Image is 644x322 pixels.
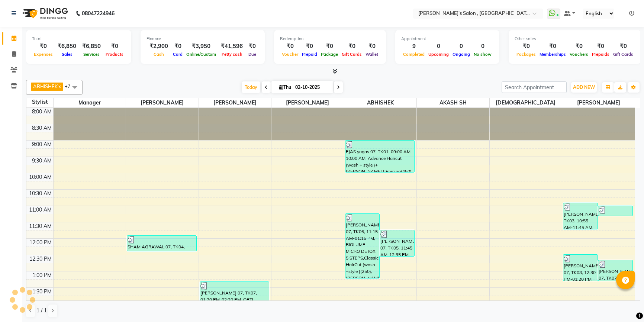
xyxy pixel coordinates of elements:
[55,42,79,51] div: ₹6,850
[28,190,53,197] div: 10:30 AM
[127,236,196,251] div: SHAM AGRAWAL 07, TK04, 11:55 AM-12:25 PM, [PERSON_NAME] SHAPE AND STYLING (200)
[104,42,125,51] div: ₹0
[515,52,538,57] span: Packages
[426,52,451,57] span: Upcoming
[364,52,380,57] span: Wallet
[280,36,380,42] div: Redemption
[199,98,271,107] span: [PERSON_NAME]
[300,42,319,51] div: ₹0
[31,288,53,296] div: 1:30 PM
[417,98,489,107] span: AKASH SH
[277,84,293,90] span: Thu
[472,42,493,51] div: 0
[126,98,199,107] span: [PERSON_NAME]
[33,83,58,89] span: ABHISHEK
[345,141,415,172] div: EJAS yagas 07, TK01, 09:00 AM-10:00 AM, Advance Haircut (wash + style )+ [PERSON_NAME] trimming(450)
[401,42,426,51] div: 9
[590,42,611,51] div: ₹0
[32,52,55,57] span: Expenses
[590,52,611,57] span: Prepaids
[246,42,259,51] div: ₹0
[79,42,104,51] div: ₹6,850
[171,52,184,57] span: Card
[30,108,53,116] div: 8:00 AM
[152,52,166,57] span: Cash
[293,82,330,93] input: 2025-10-02
[502,81,567,93] input: Search Appointment
[451,42,472,51] div: 0
[28,255,53,263] div: 12:30 PM
[571,82,597,93] button: ADD NEW
[146,42,171,51] div: ₹2,900
[218,42,246,51] div: ₹41,596
[26,98,53,106] div: Stylist
[82,3,115,24] b: 08047224946
[598,260,632,281] div: [PERSON_NAME] 07, TK07, 12:40 PM-01:20 PM, BOY HAIRCUT STYLISH ([DEMOGRAPHIC_DATA]) (250)
[28,222,53,230] div: 11:30 AM
[146,36,259,42] div: Finance
[30,124,53,132] div: 8:30 AM
[60,52,74,57] span: Sales
[30,141,53,148] div: 9:00 AM
[54,98,126,107] span: Manager
[568,52,590,57] span: Vouchers
[380,230,414,256] div: [PERSON_NAME] 07, TK05, 11:45 AM-12:35 PM, Global Color [MEDICAL_DATA] Free [DEMOGRAPHIC_DATA] (W...
[573,84,595,90] span: ADD NEW
[319,42,340,51] div: ₹0
[184,42,218,51] div: ₹3,950
[30,157,53,165] div: 9:30 AM
[538,42,568,51] div: ₹0
[19,3,70,24] img: logo
[319,52,340,57] span: Package
[36,307,47,315] span: 1 / 1
[401,52,426,57] span: Completed
[401,36,493,42] div: Appointment
[28,206,53,214] div: 11:00 AM
[242,81,260,93] span: Today
[515,36,635,42] div: Other sales
[562,98,635,107] span: [PERSON_NAME]
[220,52,244,57] span: Petty cash
[32,42,55,51] div: ₹0
[598,206,632,216] div: [PERSON_NAME] PASWAN 07, TK02, 11:00 AM-11:20 AM, CLEAN SHAVE (150)
[345,214,380,278] div: [PERSON_NAME] 07, TK06, 11:15 AM-01:15 PM, BIOLUME MICRO DETOX 5 STEPS,Classic HairCut (wash +sty...
[32,36,125,42] div: Total
[344,98,417,107] span: ABHISHEK
[81,52,102,57] span: Services
[65,83,76,89] span: +7
[200,282,269,313] div: [PERSON_NAME] 07, TK07, 01:20 PM-02:20 PM, OPTI REPAIR MEDIUM LENGTH (1900)
[538,52,568,57] span: Memberships
[515,42,538,51] div: ₹0
[280,42,300,51] div: ₹0
[31,271,53,279] div: 1:00 PM
[340,52,364,57] span: Gift Cards
[280,52,300,57] span: Voucher
[104,52,125,57] span: Products
[451,52,472,57] span: Ongoing
[28,239,53,247] div: 12:00 PM
[568,42,590,51] div: ₹0
[271,98,344,107] span: [PERSON_NAME]
[364,42,380,51] div: ₹0
[300,52,319,57] span: Prepaid
[472,52,493,57] span: No show
[611,42,635,51] div: ₹0
[28,173,53,181] div: 10:00 AM
[184,52,218,57] span: Online/Custom
[58,83,61,89] a: x
[611,52,635,57] span: Gift Cards
[563,255,598,281] div: [PERSON_NAME] 07, TK08, 12:30 PM-01:20 PM, CLEAN SHAVE (150),HEAD MASSAGE [DEMOGRAPHIC_DATA] 20 M...
[563,203,598,229] div: [PERSON_NAME], TK03, 10:55 AM-11:45 AM, Advance Haircut With Senior Stylist (Wash + blowdry+STYLE...
[613,292,637,315] iframe: chat widget
[247,52,258,57] span: Due
[490,98,562,107] span: [DEMOGRAPHIC_DATA]
[171,42,184,51] div: ₹0
[426,42,451,51] div: 0
[340,42,364,51] div: ₹0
